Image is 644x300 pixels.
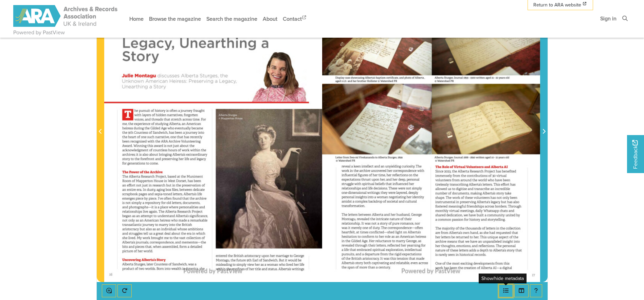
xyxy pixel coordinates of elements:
span: Return to ARA website [533,1,581,8]
button: Rotate the book [117,284,132,297]
a: Home [127,10,146,28]
img: ARA - ARC Magazine | Powered by PastView [13,5,118,27]
a: Would you like to provide feedback? [627,135,644,173]
a: Browse the magazine [146,10,204,28]
a: ARA - ARC Magazine | Powered by PastView logo [13,1,118,31]
button: Enable or disable loupe tool (Alt+L) [102,284,116,297]
button: Open metadata window [499,284,513,297]
a: Powered by PastView [13,29,65,37]
span: Feedback [631,140,639,169]
a: Search the magazine [204,10,260,28]
a: Sign in [597,10,619,27]
div: Show/hide metadata [479,274,527,283]
a: Contact [280,10,310,28]
button: Help [530,284,542,297]
button: Thumbnails [514,284,529,297]
a: About [260,10,280,28]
